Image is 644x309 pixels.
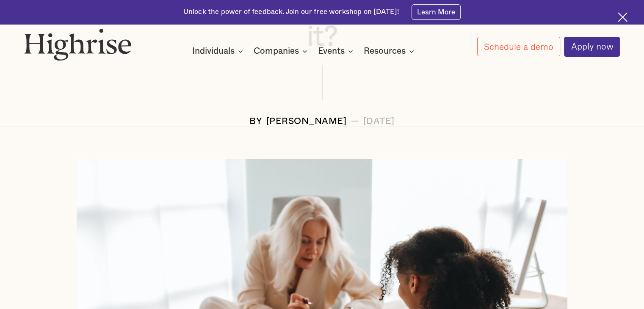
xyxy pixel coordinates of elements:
div: Individuals [192,46,246,56]
div: Resources [364,46,406,56]
div: [PERSON_NAME] [266,116,347,127]
div: Companies [254,46,299,56]
div: Individuals [192,46,235,56]
div: Unlock the power of feedback. Join our free workshop on [DATE]! [183,7,399,17]
img: Highrise logo [24,28,132,61]
div: BY [249,116,262,127]
div: Companies [254,46,310,56]
a: Learn More [412,4,461,19]
div: — [351,116,359,127]
a: Apply now [564,37,620,57]
a: Schedule a demo [477,37,560,56]
div: Events [318,46,356,56]
div: Resources [364,46,417,56]
div: [DATE] [363,116,395,127]
img: Cross icon [618,12,627,22]
div: Events [318,46,345,56]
